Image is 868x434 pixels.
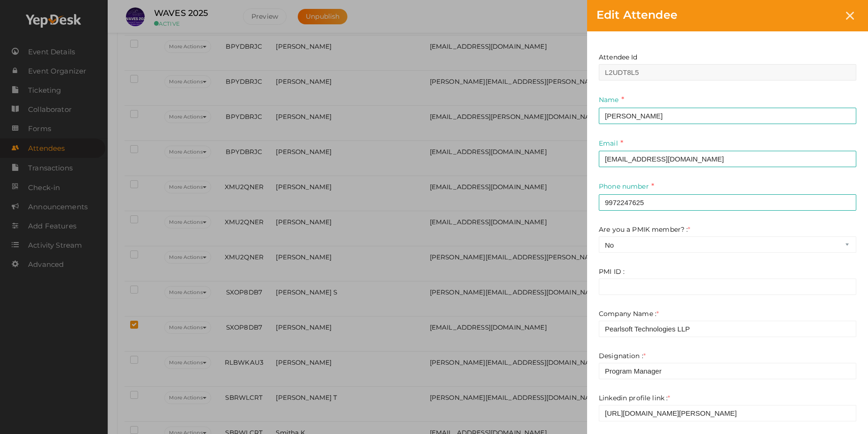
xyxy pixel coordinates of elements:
label: Are you a PMIK member? : [599,225,691,234]
label: Designation : [599,351,646,360]
label: PMI ID : [599,267,625,276]
label: Name [599,95,624,105]
label: Email [599,138,623,149]
span: Edit Attendee [596,8,677,22]
label: Linkedin profile link : [599,393,670,403]
label: Company Name : [599,309,659,318]
label: Phone number [599,181,654,192]
label: Attendee Id [599,52,638,62]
